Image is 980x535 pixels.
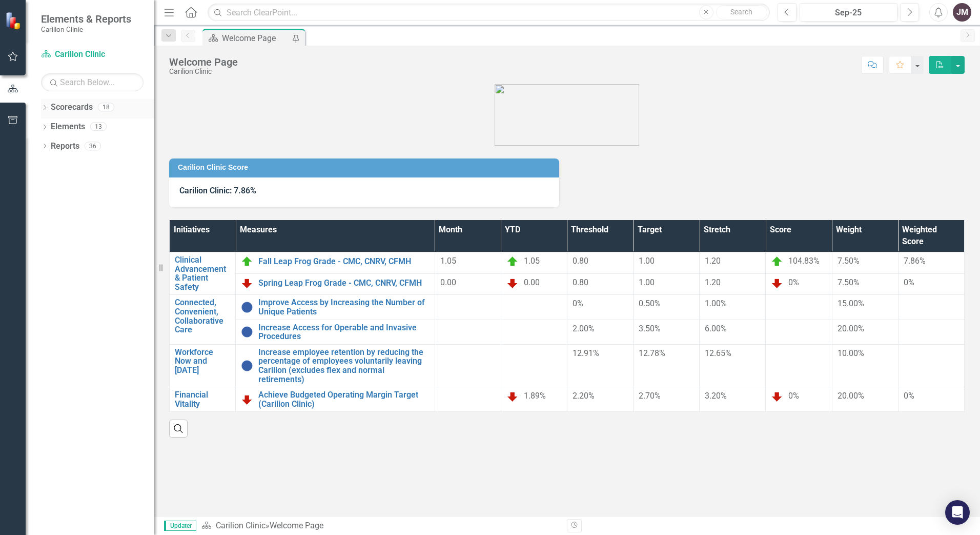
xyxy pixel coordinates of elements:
[41,13,131,25] span: Elements & Reports
[98,103,114,112] div: 18
[639,256,655,266] span: 1.00
[705,324,727,333] span: 6.00%
[175,348,230,375] a: Workforce Now and [DATE]
[201,520,559,532] div: »
[440,278,456,287] span: 0.00
[169,68,238,75] div: Carilion Clinic
[573,256,588,266] span: 0.80
[51,121,85,133] a: Elements
[573,278,588,287] span: 0.80
[175,390,230,408] a: Financial Vitality
[800,3,897,22] button: Sep-25
[258,298,430,316] a: Improve Access by Increasing the Number of Unique Patients
[175,255,230,291] a: Clinical Advancement & Patient Safety
[788,256,820,266] span: 104.83%
[506,390,519,403] img: Below Plan
[705,391,727,401] span: 3.20%
[41,49,144,61] a: Carilion Clinic
[216,521,266,530] a: Carilion Clinic
[170,295,236,344] td: Double-Click to Edit Right Click for Context Menu
[85,142,101,150] div: 36
[838,391,864,401] span: 20.00%
[258,348,430,384] a: Increase employee retention by reducing the percentage of employees voluntarily leaving Carilion ...
[524,278,540,287] span: 0.00
[639,299,661,308] span: 0.50%
[573,299,583,308] span: 0%
[524,391,546,401] span: 1.89%
[705,299,727,308] span: 1.00%
[705,278,721,287] span: 1.20
[258,257,430,266] a: Fall Leap Frog Grade - CMC, CNRV, CFMH
[241,326,253,338] img: No Information
[5,12,23,30] img: ClearPoint Strategy
[241,255,253,268] img: On Target
[639,278,655,287] span: 1.00
[170,252,236,295] td: Double-Click to Edit Right Click for Context Menu
[178,164,554,171] h3: Carilion Clinic Score
[945,500,970,525] div: Open Intercom Messenger
[904,391,914,401] span: 0%
[838,299,864,308] span: 15.00%
[241,360,253,372] img: No Information
[771,390,783,403] img: Below Plan
[236,252,435,274] td: Double-Click to Edit Right Click for Context Menu
[41,73,144,91] input: Search Below...
[179,186,256,195] span: Carilion Clinic: 7.86%
[639,391,661,401] span: 2.70%
[771,277,783,289] img: Below Plan
[573,348,599,358] span: 12.91%
[838,324,864,333] span: 20.00%
[639,348,665,358] span: 12.78%
[270,521,323,530] div: Welcome Page
[208,4,770,22] input: Search ClearPoint...
[51,102,93,113] a: Scorecards
[164,521,196,531] span: Updater
[573,324,595,333] span: 2.00%
[51,141,79,152] a: Reports
[573,391,595,401] span: 2.20%
[170,387,236,412] td: Double-Click to Edit Right Click for Context Menu
[175,298,230,334] a: Connected, Convenient, Collaborative Care
[705,348,731,358] span: 12.65%
[838,256,860,266] span: 7.50%
[169,56,238,68] div: Welcome Page
[241,393,253,406] img: Below Plan
[506,255,519,268] img: On Target
[236,320,435,344] td: Double-Click to Edit Right Click for Context Menu
[838,278,860,287] span: 7.50%
[258,323,430,341] a: Increase Access for Operable and Invasive Procedures
[170,344,236,387] td: Double-Click to Edit Right Click for Context Menu
[258,390,430,408] a: Achieve Budgeted Operating Margin Target (Carilion Clinic)
[788,391,799,401] span: 0%
[803,7,894,19] div: Sep-25
[236,295,435,320] td: Double-Click to Edit Right Click for Context Menu
[639,324,661,333] span: 3.50%
[904,278,914,287] span: 0%
[495,84,639,146] img: carilion%20clinic%20logo%202.0.png
[236,273,435,295] td: Double-Click to Edit Right Click for Context Menu
[730,8,752,16] span: Search
[258,279,430,288] a: Spring Leap Frog Grade - CMC, CNRV, CFMH
[241,277,253,289] img: Below Plan
[705,256,721,266] span: 1.20
[236,344,435,387] td: Double-Click to Edit Right Click for Context Menu
[222,32,290,45] div: Welcome Page
[241,301,253,313] img: No Information
[771,255,783,268] img: On Target
[236,387,435,412] td: Double-Click to Edit Right Click for Context Menu
[953,3,971,22] button: JM
[788,278,799,287] span: 0%
[506,277,519,289] img: Below Plan
[524,256,540,266] span: 1.05
[440,256,456,266] span: 1.05
[904,256,926,266] span: 7.86%
[90,123,107,131] div: 13
[41,25,131,33] small: Carilion Clinic
[838,348,864,358] span: 10.00%
[716,5,767,19] button: Search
